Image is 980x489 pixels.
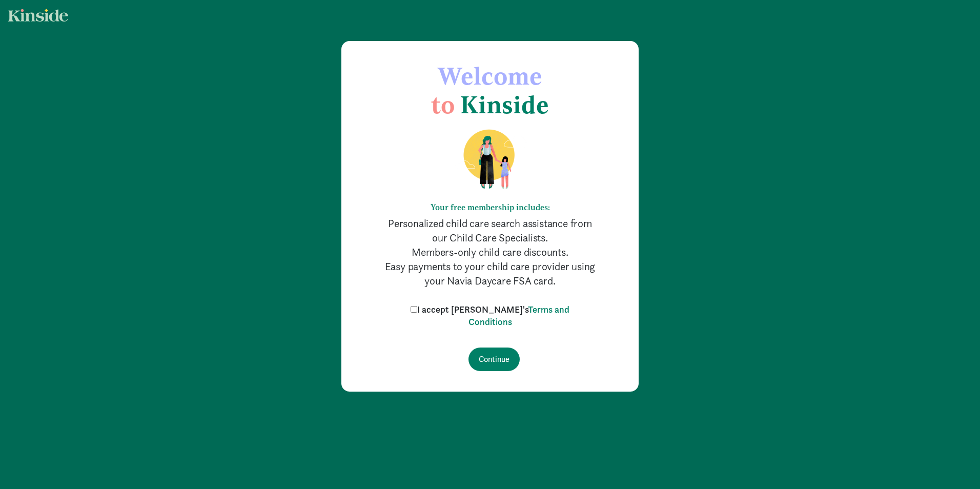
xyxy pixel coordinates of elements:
[382,202,598,212] h6: Your free membership includes:
[382,216,598,245] p: Personalized child care search assistance from our Child Care Specialists.
[468,348,520,371] input: Continue
[411,306,417,313] input: I accept [PERSON_NAME]'sTerms and Conditions
[460,90,549,119] span: Kinside
[382,259,598,288] p: Easy payments to your child care provider using your Navia Daycare FSA card.
[8,9,68,22] img: light.svg
[431,90,455,119] span: to
[382,245,598,259] p: Members-only child care discounts.
[468,303,570,328] a: Terms and Conditions
[438,61,542,91] span: Welcome
[451,129,529,190] img: illustration-mom-daughter.png
[408,303,572,328] label: I accept [PERSON_NAME]'s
